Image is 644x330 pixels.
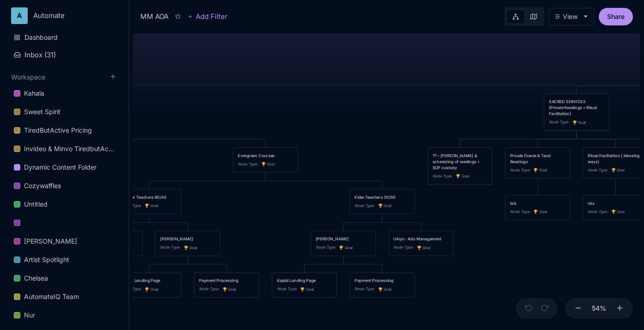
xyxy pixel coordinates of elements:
div: TiredButActive Pricing [24,125,92,136]
div: [PERSON_NAME]Node Type:🏆Goal [310,231,376,256]
div: Node Type : [393,244,414,251]
div: Kajabi Landing Page [277,277,332,283]
div: [PERSON_NAME] [8,232,120,251]
div: Kahala [8,85,120,103]
span: Goal [144,286,158,292]
i: 🏆 [339,245,344,250]
div: Kahala [24,88,44,99]
div: [PERSON_NAME]Node Type:🏆Goal [155,231,221,256]
div: Payment ProcessingNode Type:🏆Goal [349,272,415,298]
div: Sweet Spirit [8,103,120,121]
div: Kajabi Landing Page [121,277,177,283]
i: 🏆 [184,245,189,250]
button: AAutomate [11,7,118,24]
div: ?? – [PERSON_NAME] & scheduling of readings • SOP custodyNode Type:🏆Goal [427,147,493,185]
div: Private Oracle & Tarot ReadingsNode Type:🏆Goal [505,147,571,178]
span: Goal [378,203,392,209]
button: Share [599,8,633,25]
div: Payment Processing [355,277,410,283]
button: Inbox (31) [8,47,120,63]
div: Node Type : [433,173,453,179]
div: A [11,7,28,24]
div: Ukiyo : Ads Management [77,231,143,256]
div: [PERSON_NAME] [316,236,371,242]
a: Kahala [8,85,120,102]
i: 🏆 [611,209,617,214]
div: Partner Teachers 60/40 [121,194,177,200]
span: Goal [533,167,547,173]
i: 🏆 [378,287,384,292]
div: Node Type : [510,167,530,173]
span: Goal [339,244,353,251]
div: ?? – [PERSON_NAME] & scheduling of readings • SOP custody [433,153,488,171]
a: Dynamic Content Folder [8,159,120,176]
span: Goal [572,120,586,126]
div: SACRED SERVICES (Private Readings • Ritual Facilitation) [549,99,604,117]
span: Goal [144,203,158,209]
div: Automate [33,12,103,20]
div: Node Type : [588,209,608,215]
div: Cozywaffles [24,180,61,191]
div: [PERSON_NAME] [160,236,216,242]
div: Isis [510,200,566,206]
div: Chelsea [8,269,120,287]
div: Node Type : [121,203,142,209]
div: Node Type : [355,286,375,292]
i: 🏆 [456,174,461,178]
span: Goal [223,286,236,292]
div: Node Type : [277,286,297,292]
div: Private Oracle & Tarot Readings [510,153,566,165]
span: Goal [611,209,625,215]
div: Evergreen Courses [238,153,293,159]
button: Workspace [11,73,45,81]
div: IsisNode Type:🏆Goal [505,195,571,220]
i: 🏆 [144,287,150,292]
span: Goal [611,167,625,173]
button: Add Filter [187,11,228,22]
a: Nur [8,306,120,324]
div: [PERSON_NAME] [24,236,77,247]
a: AutomateIQ Team [8,288,120,306]
div: Cozywaffles [8,177,120,195]
div: Node Type : [121,286,142,292]
div: Nur [8,306,120,324]
a: Untitled [8,196,120,213]
div: Dynamic Content Folder [24,162,96,173]
span: Goal [533,209,547,215]
div: Ritual Facilitation ( blessing ways) [588,153,643,165]
i: 🏆 [611,168,617,172]
i: 🏆 [144,203,150,208]
div: Ukiyo : Ads Management [393,236,449,242]
div: Isis [588,200,643,206]
div: Invideo & Minvo TiredbutActive [24,143,115,154]
div: Evergreen CoursesNode Type:🏆Goal [233,147,298,172]
div: Kajabi Landing PageNode Type:🏆Goal [116,272,181,298]
div: Node Type : [588,167,608,173]
i: 🏆 [533,168,539,172]
a: Cozywaffles [8,177,120,195]
div: Untitled [24,199,48,210]
i: 🏆 [417,245,422,250]
div: Payment ProcessingNode Type:🏆Goal [194,272,259,298]
div: Node Type : [549,119,569,125]
div: Dynamic Content Folder [8,159,120,177]
div: Untitled [8,196,120,214]
div: Elder Teachers 50/50Node Type:🏆Goal [349,189,415,214]
div: Kajabi Landing PageNode Type:🏆Goal [271,272,337,298]
span: Goal [378,286,392,292]
div: Sweet Spirit [24,106,60,117]
i: 🏆 [378,203,384,208]
span: Add Filter [193,11,228,22]
div: View [563,13,578,20]
span: Goal [417,244,431,251]
div: Artist Spotlight [24,254,69,265]
i: 🏆 [223,287,228,292]
i: 🏆 [261,162,267,166]
a: Artist Spotlight [8,251,120,269]
button: 54% [588,298,610,319]
div: Chelsea [24,273,48,284]
button: View [549,8,594,25]
a: TiredButActive Pricing [8,122,120,139]
a: Dashboard [8,29,120,46]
